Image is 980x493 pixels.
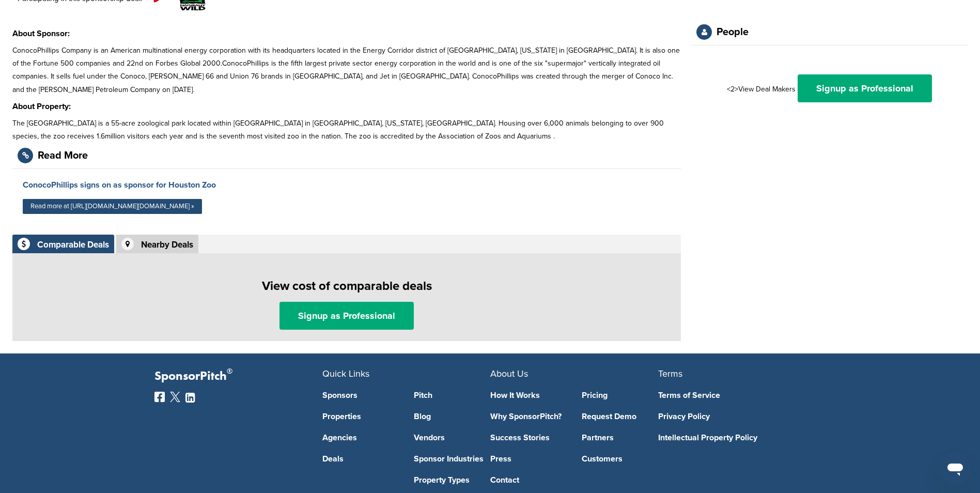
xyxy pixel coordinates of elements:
[23,199,202,214] a: Read more at [URL][DOMAIN_NAME][DOMAIN_NAME] »
[23,180,216,190] a: ConocoPhillips signs on as sponsor for Houston Zoo
[37,240,109,249] div: Comparable Deals
[582,391,658,399] a: Pricing
[12,44,681,96] p: ConocoPhillips Company is an American multinational energy corporation with its headquarters loca...
[12,27,681,40] h3: About Sponsor:
[141,240,193,249] div: Nearby Deals
[12,117,681,143] p: The [GEOGRAPHIC_DATA] is a 55-acre zoological park located within [GEOGRAPHIC_DATA] in [GEOGRAPHI...
[12,100,681,113] h3: About Property:
[658,434,811,442] a: Intellectual Property Policy
[279,302,414,330] a: Signup as Professional
[490,368,528,379] span: About Us
[490,476,567,484] a: Contact
[322,368,369,379] span: Quick Links
[939,452,972,485] iframe: Button to launch messaging window
[702,74,957,102] div: <2>View Deal Makers
[658,368,682,379] span: Terms
[322,434,399,442] a: Agencies
[414,412,490,421] a: Blog
[658,412,811,421] a: Privacy Policy
[717,27,749,37] div: People
[582,434,658,442] a: Partners
[582,455,658,463] a: Customers
[490,412,567,421] a: Why SponsorPitch?
[798,74,932,102] a: Signup as Professional
[658,391,811,399] a: Terms of Service
[490,391,567,399] a: How It Works
[227,365,232,378] span: ®
[322,412,399,421] a: Properties
[582,412,658,421] a: Request Demo
[154,369,322,384] p: SponsorPitch
[490,434,567,442] a: Success Stories
[322,455,399,463] a: Deals
[414,455,490,463] a: Sponsor Industries
[490,455,567,463] a: Press
[322,391,399,399] a: Sponsors
[170,392,180,402] img: Twitter
[38,150,88,161] div: Read More
[414,391,490,399] a: Pitch
[154,392,165,402] img: Facebook
[414,476,490,484] a: Property Types
[18,277,676,296] h1: View cost of comparable deals
[414,434,490,442] a: Vendors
